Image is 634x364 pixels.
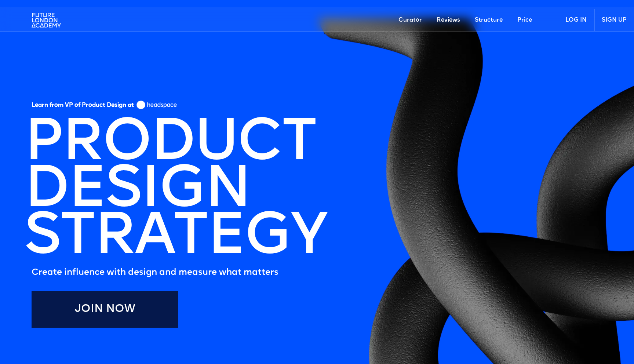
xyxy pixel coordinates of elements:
a: Structure [467,9,510,31]
h5: Learn from VP of Product Design at [32,102,134,112]
a: LOG IN [558,9,594,31]
h5: Create influence with design and measure what matters [32,265,327,280]
a: Price [510,9,539,31]
h1: PRODUCT DESIGN STRATEGY [24,121,327,262]
a: Reviews [429,9,467,31]
a: Join Now [32,291,178,328]
a: SIGN UP [594,9,634,31]
a: Curator [391,9,429,31]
